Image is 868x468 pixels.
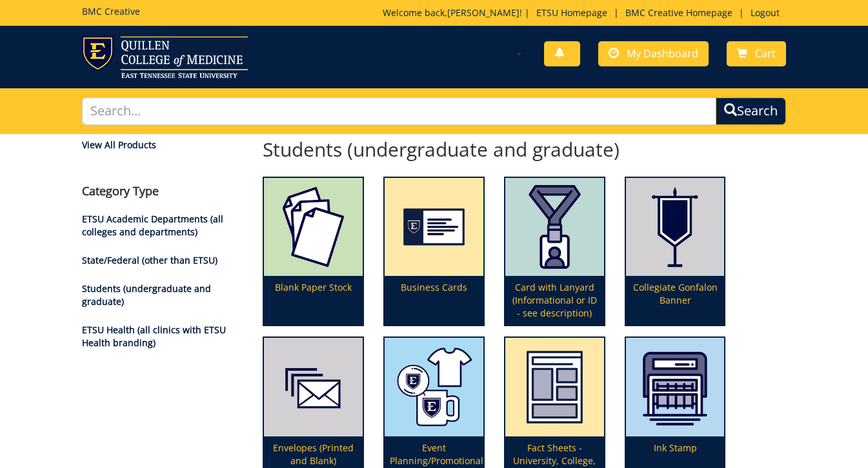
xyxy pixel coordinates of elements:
[82,97,716,125] input: Search...
[385,178,483,277] img: business%20cards-655684f769de13.42776325.png
[530,6,614,19] a: ETSU Homepage
[264,338,363,436] img: envelopes-(bulk-order)-594831b101c519.91017228.png
[505,338,604,436] img: fact%20sheet-63b722d48584d3.32276223.png
[626,178,725,326] a: Collegiate Gonfalon Banner
[505,178,604,326] a: Card with Lanyard (Informational or ID - see description)
[264,276,363,325] p: Blank Paper Stock
[626,338,725,436] img: ink%20stamp-620d597748ba81.63058529.png
[619,6,739,19] a: BMC Creative Homepage
[82,324,226,349] a: ETSU Health (all clinics with ETSU Health branding)
[716,97,786,125] button: Search
[598,41,709,66] a: My Dashboard
[82,36,248,78] img: ETSU logo
[263,139,725,160] h2: Students (undergraduate and graduate)
[385,276,483,325] p: Business Cards
[627,46,698,61] span: My Dashboard
[82,6,140,16] h5: BMC Creative
[626,178,725,277] img: collegiate-(gonfalon)-banner-59482f3c476cc1.32530966.png
[264,178,363,326] a: Blank Paper Stock
[385,178,483,326] a: Business Cards
[755,46,776,61] span: Cart
[383,6,786,19] p: Welcome back, ! | | |
[447,6,520,19] a: [PERSON_NAME]
[82,213,223,238] a: ETSU Academic Departments (all colleges and departments)
[727,41,786,66] a: Cart
[505,178,604,277] img: card%20with%20lanyard-64d29bdf945cd3.52638038.png
[385,338,483,436] img: promotional%20items%20icon-621cf3f26df267.81791671.png
[626,276,725,325] p: Collegiate Gonfalon Banner
[505,276,604,325] p: Card with Lanyard (Informational or ID - see description)
[82,185,243,198] h4: Category Type
[264,178,363,277] img: blank%20paper-65568471efb8f2.36674323.png
[744,6,786,19] a: Logout
[82,282,211,307] a: Students (undergraduate and graduate)
[82,139,243,151] a: View All Products
[82,254,217,266] a: State/Federal (other than ETSU)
